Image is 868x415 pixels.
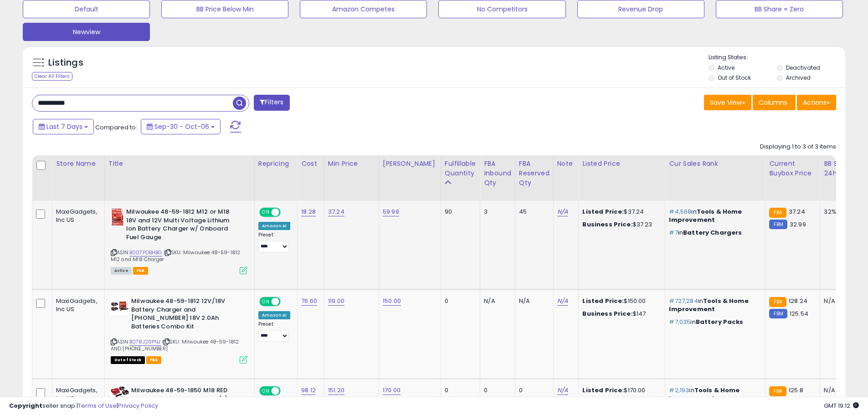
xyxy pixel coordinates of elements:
[111,267,132,275] span: All listings currently available for purchase on Amazon
[769,309,787,318] small: FBM
[759,98,787,107] span: Columns
[111,356,145,364] span: All listings that are currently out of stock and unavailable for purchase on Amazon
[582,208,658,216] div: $37.24
[78,401,117,410] a: Terms of Use
[33,119,94,134] button: Last 7 Days
[258,321,290,342] div: Preset:
[669,318,758,326] p: in
[790,309,808,318] span: 125.54
[769,220,787,229] small: FBM
[789,386,803,395] span: 125.8
[786,74,811,82] label: Archived
[111,208,247,273] div: ASIN:
[704,95,751,110] button: Save View
[445,208,473,216] div: 90
[669,159,761,169] div: Cur Sales Rank
[669,297,758,313] p: in
[154,122,209,131] span: Sep-30 - Oct-06
[260,387,272,395] span: ON
[669,386,758,403] p: in
[557,159,575,169] div: Note
[582,297,658,305] div: $150.00
[557,386,568,395] a: N/A
[824,159,857,178] div: BB Share 24h.
[111,386,129,398] img: 41VgJ1-T-JL._SL40_.jpg
[23,23,150,41] button: Newview
[669,318,690,326] span: #7,035
[301,207,316,216] a: 18.28
[9,402,158,410] div: seller snap | |
[582,310,658,318] div: $147
[146,356,162,364] span: FBA
[258,222,290,230] div: Amazon AI
[95,123,137,132] span: Compared to:
[786,64,820,72] label: Deactivated
[484,297,508,305] div: N/A
[519,297,546,305] div: N/A
[129,338,161,346] a: B078J26PNJ
[131,297,242,333] b: Milwaukee 48-59-1812 12V/18V Battery Charger and [PHONE_NUMBER] 18V 2.0Ah Batteries Combo Kit
[260,298,272,306] span: ON
[760,143,836,151] div: Displaying 1 to 3 of 3 items
[254,95,289,111] button: Filters
[383,207,399,216] a: 59.99
[769,208,786,218] small: FBA
[683,228,742,237] span: Battery Chargers
[445,297,473,305] div: 0
[9,401,42,410] strong: Copyright
[669,386,689,395] span: #2,193
[111,297,129,315] img: 51SAvxnHVAL._SL40_.jpg
[669,297,748,313] span: Tools & Home Improvement
[797,95,836,110] button: Actions
[46,122,82,131] span: Last 7 Days
[118,401,158,410] a: Privacy Policy
[383,386,401,395] a: 170.00
[111,249,241,262] span: | SKU: Milwaukee 48-59-1812 M12 and M18 Charger
[279,209,294,216] span: OFF
[301,386,316,395] a: 98.12
[445,159,476,178] div: Fulfillable Quantity
[328,386,344,395] a: 151.20
[769,386,786,396] small: FBA
[56,297,98,313] div: MaxiGadgets, Inc US
[582,207,624,216] b: Listed Price:
[129,249,162,256] a: B007PDBHBG
[301,159,320,169] div: Cost
[141,119,221,134] button: Sep-30 - Oct-06
[789,207,805,216] span: 37.24
[445,386,473,395] div: 0
[126,208,237,244] b: Milwaukee 48-59-1812 M12 or M18 18V and 12V Multi Voltage Lithium Ion Battery Charger w/ Onboard ...
[696,318,744,326] span: Battery Packs
[790,220,806,229] span: 32.99
[769,297,786,307] small: FBA
[718,74,751,82] label: Out of Stock
[669,386,740,403] span: Tools & Home Improvement
[328,159,375,169] div: Min Price
[557,207,568,216] a: N/A
[669,228,678,237] span: #7
[789,297,807,305] span: 128.24
[111,208,124,226] img: 51-lV23oeFL._SL40_.jpg
[328,207,344,216] a: 37.24
[557,297,568,306] a: N/A
[258,311,290,319] div: Amazon AI
[279,298,294,306] span: OFF
[258,159,293,169] div: Repricing
[56,208,98,224] div: MaxiGadgets, Inc US
[484,208,508,216] div: 3
[582,386,658,395] div: $170.00
[824,297,854,305] div: N/A
[709,53,845,62] p: Listing States:
[582,386,624,395] b: Listed Price:
[56,159,101,169] div: Store Name
[258,232,290,252] div: Preset:
[260,209,272,216] span: ON
[519,159,550,188] div: FBA Reserved Qty
[519,208,546,216] div: 45
[133,267,149,275] span: FBA
[484,159,511,188] div: FBA inbound Qty
[108,159,251,169] div: Title
[328,297,344,306] a: 119.00
[824,386,854,395] div: N/A
[582,309,632,318] b: Business Price:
